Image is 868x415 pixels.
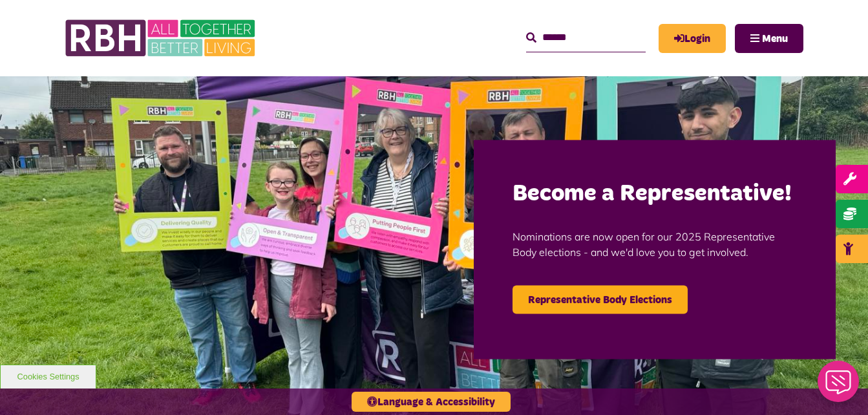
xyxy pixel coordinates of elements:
button: Navigation [735,24,803,53]
p: Nominations are now open for our 2025 Representative Body elections - and we'd love you to get in... [513,209,797,279]
button: Language & Accessibility [352,392,511,412]
iframe: Netcall Web Assistant for live chat [810,357,868,415]
input: Search [526,24,646,52]
a: Representative Body Elections [513,286,688,314]
h2: Become a Representative! [513,179,797,209]
span: Menu [762,34,788,44]
a: MyRBH [659,24,726,53]
img: RBH [65,13,259,63]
